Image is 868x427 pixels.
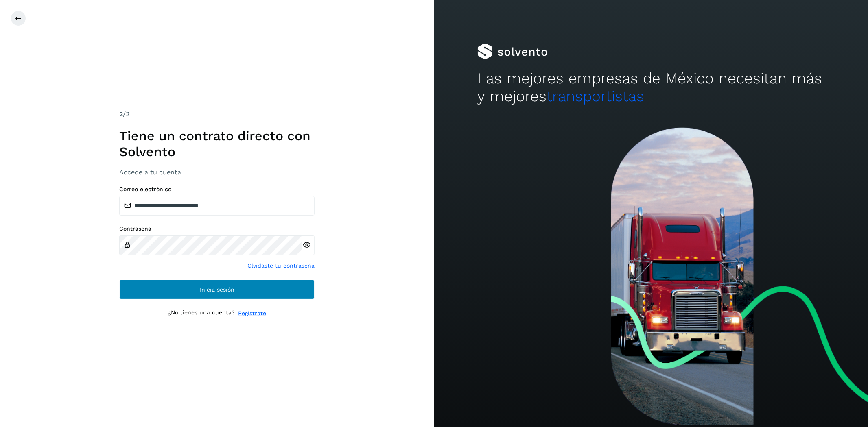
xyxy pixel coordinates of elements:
[119,110,123,118] span: 2
[238,309,266,318] a: Regístrate
[119,186,315,193] label: Correo electrónico
[119,280,315,299] button: Inicia sesión
[200,287,234,292] span: Inicia sesión
[119,109,315,119] div: /2
[119,128,315,159] h1: Tiene un contrato directo con Solvento
[119,168,315,176] h3: Accede a tu cuenta
[119,225,315,232] label: Contraseña
[168,309,235,318] p: ¿No tienes una cuenta?
[247,261,315,270] a: Olvidaste tu contraseña
[547,87,644,105] span: transportistas
[477,70,824,106] h2: Las mejores empresas de México necesitan más y mejores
